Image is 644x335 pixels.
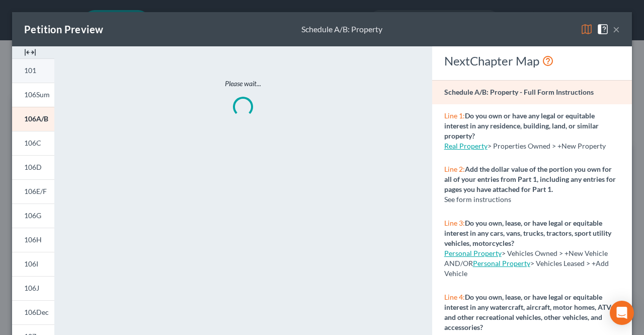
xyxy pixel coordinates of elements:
[24,139,41,147] span: 106C
[473,259,530,267] a: Personal Property
[301,24,382,35] div: Schedule A/B: Property
[24,284,39,292] span: 106J
[24,259,38,268] span: 106I
[444,259,609,278] span: > Vehicles Leased > +Add Vehicle
[12,300,54,324] a: 106Dec
[488,142,606,150] span: > Properties Owned > +New Property
[12,83,54,107] a: 106Sum
[444,293,465,301] span: Line 4:
[444,88,594,96] strong: Schedule A/B: Property - Full Form Instructions
[444,249,608,267] span: > Vehicles Owned > +New Vehicle AND/OR
[610,301,634,325] div: Open Intercom Messenger
[444,111,599,140] strong: Do you own or have any legal or equitable interest in any residence, building, land, or similar p...
[444,53,620,69] div: NextChapter Map
[12,155,54,179] a: 106D
[613,23,620,35] button: ×
[12,107,54,131] a: 106A/B
[444,195,511,204] span: See form instructions
[12,276,54,300] a: 106J
[597,23,609,35] img: help-close-5ba153eb36485ed6c1ea00a893f15db1cb9b99d6cae46e1a8edb6c62d00a1a76.svg
[12,131,54,155] a: 106C
[12,228,54,252] a: 106H
[24,163,42,171] span: 106D
[444,219,611,247] strong: Do you own, lease, or have legal or equitable interest in any cars, vans, trucks, tractors, sport...
[444,111,465,120] span: Line 1:
[12,252,54,276] a: 106I
[24,90,50,99] span: 106Sum
[12,204,54,228] a: 106G
[24,308,49,316] span: 106Dec
[444,293,614,331] strong: Do you own, lease, or have legal or equitable interest in any watercraft, aircraft, motor homes, ...
[444,249,502,257] a: Personal Property
[444,165,465,173] span: Line 2:
[12,58,54,83] a: 101
[24,46,36,58] img: expand-e0f6d898513216a626fdd78e52531dac95497ffd26381d4c15ee2fc46db09dca.svg
[24,66,36,75] span: 101
[12,179,54,204] a: 106E/F
[97,79,389,89] p: Please wait...
[24,187,47,195] span: 106E/F
[444,142,488,150] a: Real Property
[24,211,41,220] span: 106G
[581,23,593,35] img: map-eea8200ae884c6f1103ae1953ef3d486a96c86aabb227e865a55264e3737af1f.svg
[444,165,616,193] strong: Add the dollar value of the portion you own for all of your entries from Part 1, including any en...
[24,114,48,123] span: 106A/B
[24,235,42,244] span: 106H
[444,219,465,227] span: Line 3:
[24,22,103,36] div: Petition Preview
